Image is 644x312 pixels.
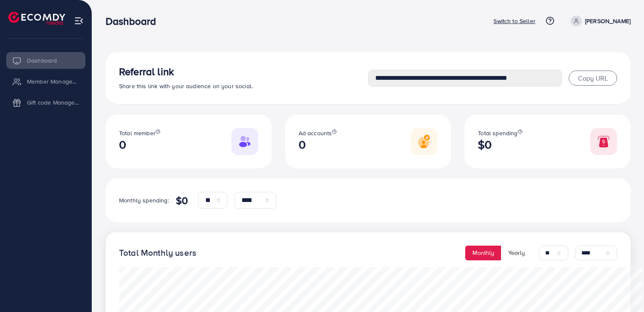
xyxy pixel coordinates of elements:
h4: Total Monthly users [119,248,196,258]
img: Responsive image [411,128,437,155]
h2: 0 [119,138,160,152]
span: Total member [119,129,156,137]
h3: Referral link [119,66,368,78]
h3: Dashboard [106,15,163,27]
img: Responsive image [231,128,258,155]
img: menu [74,16,84,26]
img: logo [8,12,65,25]
span: Share this link with your audience on your social. [119,82,253,90]
button: Monthly [465,246,501,260]
p: Monthly spending: [119,195,169,205]
h2: $0 [478,138,522,152]
h4: $0 [176,194,188,207]
span: Copy URL [578,73,608,83]
span: Ad accounts [299,129,332,137]
a: [PERSON_NAME] [567,16,631,26]
h2: 0 [299,138,337,152]
p: [PERSON_NAME] [585,16,631,26]
img: Responsive image [590,128,617,155]
button: Copy URL [569,71,617,86]
span: Total spending [478,129,517,137]
p: Switch to Seller [493,16,535,26]
button: Yearly [501,246,532,260]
